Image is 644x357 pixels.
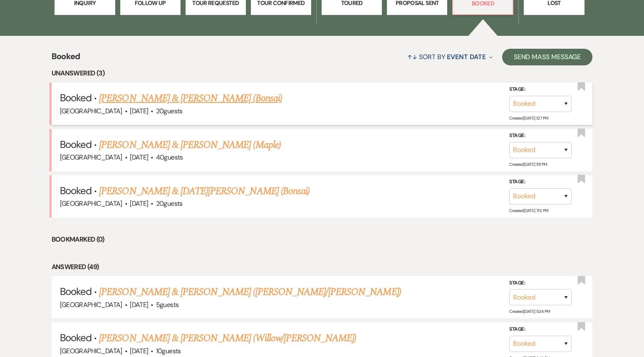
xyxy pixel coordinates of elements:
span: [DATE] [130,300,148,309]
span: Booked [52,50,80,68]
span: 20 guests [156,199,183,208]
a: [PERSON_NAME] & [PERSON_NAME] (Bonsai) [99,91,282,106]
span: Created: [DATE] 5:34 PM [509,309,550,314]
span: [GEOGRAPHIC_DATA] [60,300,122,309]
label: Stage: [509,85,572,94]
span: Booked [60,184,92,197]
button: Sort By Event Date [404,46,495,68]
a: [PERSON_NAME] & [DATE][PERSON_NAME] (Bonsai) [99,184,310,199]
span: Booked [60,138,92,151]
span: [GEOGRAPHIC_DATA] [60,107,122,115]
span: Booked [60,331,92,344]
span: Created: [DATE] 1:27 PM [509,115,548,120]
label: Stage: [509,177,572,187]
span: 10 guests [156,347,181,355]
a: [PERSON_NAME] & [PERSON_NAME] (Willow/[PERSON_NAME]) [99,331,356,346]
span: [DATE] [130,347,148,355]
span: 40 guests [156,153,183,162]
span: Event Date [447,52,485,61]
span: [DATE] [130,107,148,115]
span: 20 guests [156,107,183,115]
li: Answered (49) [52,262,593,272]
span: 5 guests [156,300,179,309]
span: Booked [60,285,92,298]
span: Created: [DATE] 11:11 PM [509,162,547,167]
li: Unanswered (3) [52,68,593,79]
span: [GEOGRAPHIC_DATA] [60,347,122,355]
span: ↑↓ [407,52,417,61]
label: Stage: [509,279,572,288]
span: Booked [60,91,92,104]
a: [PERSON_NAME] & [PERSON_NAME] (Maple) [99,137,280,152]
span: Created: [DATE] 7:12 PM [509,208,548,213]
span: [GEOGRAPHIC_DATA] [60,199,122,208]
span: [DATE] [130,153,148,162]
label: Stage: [509,325,572,334]
button: Send Mass Message [502,49,593,65]
label: Stage: [509,131,572,140]
li: Bookmarked (0) [52,234,593,245]
span: [DATE] [130,199,148,208]
span: [GEOGRAPHIC_DATA] [60,153,122,162]
a: [PERSON_NAME] & [PERSON_NAME] ([PERSON_NAME]/[PERSON_NAME]) [99,285,401,300]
